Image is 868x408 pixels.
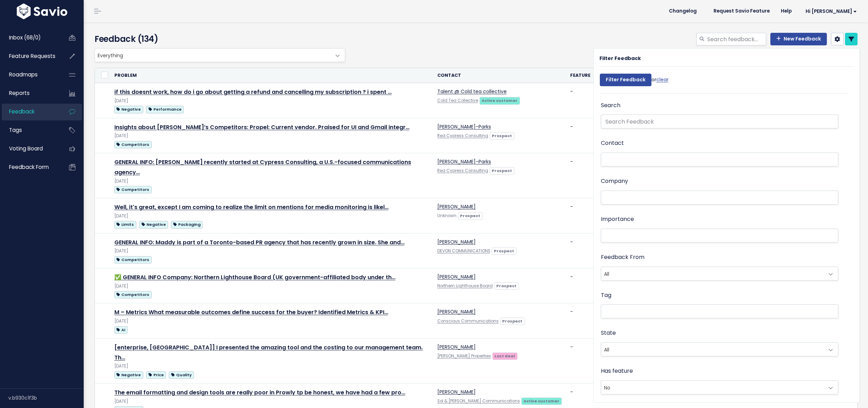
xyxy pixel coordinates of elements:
label: Importance [601,214,634,224]
a: GENERAL INFO: [PERSON_NAME] recently started at Cypress Consulting, a U.S.-focused communications... [114,158,411,176]
div: [DATE] [114,97,429,105]
div: [DATE] [114,318,429,325]
strong: Filter Feedback [599,55,641,62]
div: [DATE] [114,132,429,140]
th: Problem [110,68,433,83]
img: logo-white.9d6f32f41409.svg [15,3,69,19]
strong: Active customer [523,398,559,404]
span: Price [146,371,166,379]
a: Negative [114,105,143,113]
a: Feedback form [2,159,58,175]
a: Request Savio Feature [708,6,775,16]
a: [PERSON_NAME] [437,308,476,315]
label: Company [601,176,628,186]
span: All [601,267,838,281]
label: Contact [601,138,624,148]
span: Hi [PERSON_NAME] [806,9,857,14]
a: Prospect [458,212,483,219]
a: Sol & [PERSON_NAME] Communications [437,398,520,404]
strong: Prospect [496,283,516,289]
span: Negative [114,371,143,379]
a: Prospect [490,167,514,174]
input: Filter Feedback [600,74,651,86]
a: Reports [2,85,58,101]
span: Tags [9,126,22,134]
div: [DATE] [114,213,429,220]
div: v.b930c1f3b [8,389,84,407]
a: Active customer [521,397,562,404]
a: Competitors [114,140,152,149]
a: Competitors [114,255,152,264]
td: - [566,198,595,233]
label: Tag [601,290,611,301]
th: Contact [433,68,566,83]
a: Talent @ Cold tea collective [437,88,507,95]
span: Competitors [114,141,152,148]
span: Competitors [114,186,152,193]
span: AI [114,326,128,334]
span: Negative [114,106,143,113]
strong: Prospect [460,213,480,218]
span: Everything [95,48,345,62]
span: No [601,381,824,394]
a: Help [775,6,797,16]
span: Packaging [171,221,203,228]
a: Competitors [114,185,152,194]
span: All [601,342,838,356]
a: The email formatting and design tools are really poor in Prowly tp be honest, we have had a few pro… [114,388,405,396]
a: [PERSON_NAME] [437,238,476,245]
label: Feedback From [601,252,644,262]
strong: Lost deal [495,353,515,359]
a: if this doesnt work, how do i go about getting a refund and cancelling my subscription ? i spent … [114,88,392,96]
a: Limits [114,220,136,229]
td: - [566,268,595,303]
span: All [601,267,824,280]
a: AI [114,325,128,334]
a: Red Cypress Consulting [437,133,488,139]
span: Feedback [9,108,35,115]
a: DEVON COMMUNICATIONS [437,248,490,254]
span: Voting Board [9,145,43,152]
span: Competitors [114,291,152,298]
a: Conscious Communications [437,318,499,324]
a: [PERSON_NAME]-Parks [437,123,491,130]
a: Active customer [480,97,520,104]
a: Well, it's great, except I am coming to realize the limit on mentions for media monitoring is likel… [114,203,388,211]
a: Negative [114,370,143,379]
a: Tags [2,122,58,138]
span: No [601,380,838,394]
a: Voting Board [2,141,58,157]
div: [DATE] [114,283,429,290]
a: [PERSON_NAME] [437,203,476,210]
label: Has feature [601,366,633,376]
span: Performance [146,106,184,113]
span: Unknown [437,213,456,218]
span: Competitors [114,256,152,264]
a: [PERSON_NAME]-Parks [437,158,491,165]
div: [DATE] [114,178,429,185]
strong: Prospect [492,133,512,139]
strong: Prospect [492,168,512,173]
a: Prospect [494,282,519,289]
span: Everything [95,49,331,62]
a: Feedback [2,104,58,120]
h4: Feedback (134) [95,33,342,45]
a: Price [146,370,166,379]
input: Search feedback... [707,33,766,45]
td: - [566,153,595,198]
a: Packaging [171,220,203,229]
strong: Active customer [482,98,518,103]
span: Roadmaps [9,71,38,78]
label: State [601,328,616,338]
th: Feature [566,68,595,83]
a: Feature Requests [2,48,58,64]
div: [DATE] [114,363,429,370]
td: - [566,303,595,338]
a: Northern Lighthouse Board [437,283,493,289]
a: Competitors [114,290,152,299]
span: Feedback form [9,163,49,171]
a: Inbox (68/0) [2,30,58,46]
a: New Feedback [770,33,827,45]
span: Negative [139,221,168,228]
a: Roadmaps [2,67,58,83]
